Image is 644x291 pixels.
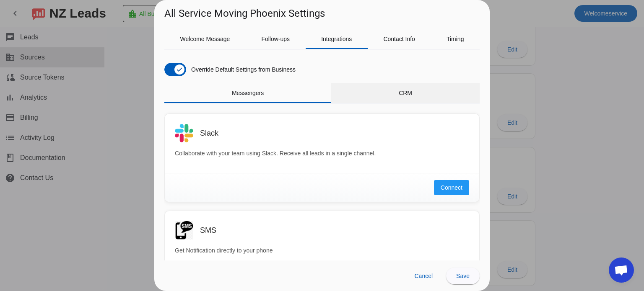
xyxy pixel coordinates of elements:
h1: All Service Moving Phoenix Settings [164,7,325,20]
span: Contact Info [383,36,415,42]
img: SMS [175,221,193,239]
p: Collaborate with your team using Slack. Receive all leads in a single channel. [175,149,469,158]
span: Follow-ups [261,36,290,42]
h3: Slack [200,129,218,137]
button: Cancel [408,268,439,284]
span: Welcome Message [180,36,230,42]
span: Save [456,273,470,279]
span: Messengers [232,90,264,96]
p: Get Notification directly to your phone [175,246,469,255]
button: Connect [434,180,469,195]
label: Override Default Settings from Business [190,65,296,74]
span: CRM [399,90,412,96]
span: Integrations [321,36,352,42]
span: Timing [447,36,464,42]
button: Save [446,268,480,284]
div: Open chat [609,258,634,283]
img: Slack [175,124,193,142]
span: Connect [441,183,462,192]
span: Cancel [414,273,433,279]
h3: SMS [200,226,216,234]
